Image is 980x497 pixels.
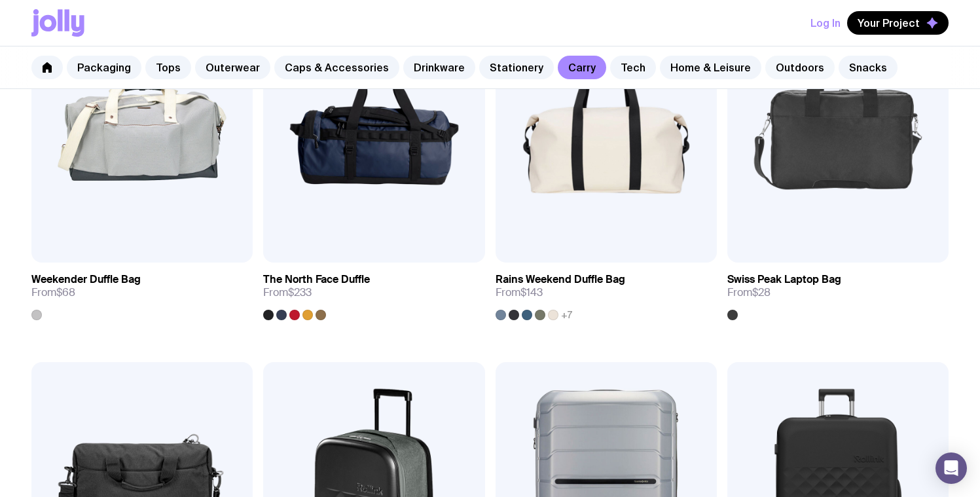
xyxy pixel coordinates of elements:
span: From [727,286,771,299]
a: Weekender Duffle BagFrom$68 [31,263,253,320]
a: Rains Weekend Duffle BagFrom$143+7 [496,263,717,320]
button: Log In [810,11,841,35]
a: Home & Leisure [660,56,761,79]
h3: Weekender Duffle Bag [31,273,141,286]
h3: Swiss Peak Laptop Bag [727,273,841,286]
a: Outerwear [195,56,270,79]
a: Snacks [839,56,898,79]
a: Swiss Peak Laptop BagFrom$28 [727,263,949,320]
a: Tops [145,56,191,79]
a: Caps & Accessories [274,56,399,79]
div: Open Intercom Messenger [935,452,967,484]
a: Tech [610,56,656,79]
button: Your Project [847,11,949,35]
span: $28 [752,285,771,299]
a: The North Face DuffleFrom$233 [263,263,484,320]
span: From [31,286,75,299]
span: From [263,286,312,299]
span: $143 [520,285,543,299]
a: Drinkware [403,56,475,79]
span: +7 [561,310,572,320]
span: $233 [288,285,312,299]
span: From [496,286,543,299]
a: Outdoors [765,56,835,79]
span: Your Project [858,16,920,29]
a: Packaging [67,56,141,79]
a: Stationery [479,56,554,79]
h3: The North Face Duffle [263,273,370,286]
a: Carry [558,56,606,79]
h3: Rains Weekend Duffle Bag [496,273,625,286]
span: $68 [56,285,75,299]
